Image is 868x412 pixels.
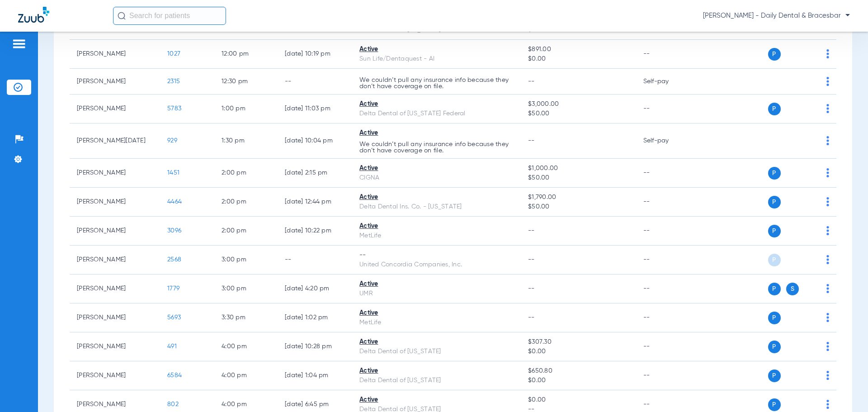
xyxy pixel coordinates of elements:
[70,95,160,123] td: [PERSON_NAME]
[786,283,799,295] span: S
[528,45,628,54] span: $891.00
[528,314,535,321] span: --
[359,77,514,90] p: We couldn’t pull any insurance info because they don’t have coverage on file.
[359,376,514,385] div: Delta Dental of [US_STATE]
[70,123,160,159] td: [PERSON_NAME][DATE]
[823,369,868,412] div: Chat Widget
[528,173,628,183] span: $50.00
[359,99,514,109] div: Active
[214,246,278,275] td: 3:00 PM
[359,173,514,183] div: CIGNA
[278,361,352,390] td: [DATE] 1:04 PM
[214,95,278,123] td: 1:00 PM
[70,217,160,246] td: [PERSON_NAME]
[359,366,514,376] div: Active
[768,312,781,324] span: P
[528,256,535,263] span: --
[214,217,278,246] td: 2:00 PM
[12,38,26,49] img: hamburger-icon
[636,303,697,332] td: --
[167,285,179,292] span: 1779
[167,199,182,205] span: 4464
[528,337,628,347] span: $307.30
[359,318,514,327] div: MetLife
[826,226,829,235] img: group-dot-blue.svg
[167,105,181,112] span: 5783
[768,341,781,353] span: P
[167,51,180,57] span: 1027
[214,332,278,361] td: 4:00 PM
[214,40,278,69] td: 12:00 PM
[113,7,226,25] input: Search for patients
[636,332,697,361] td: --
[528,109,628,118] span: $50.00
[70,332,160,361] td: [PERSON_NAME]
[70,69,160,95] td: [PERSON_NAME]
[359,45,514,54] div: Active
[359,231,514,241] div: MetLife
[528,285,535,292] span: --
[214,275,278,303] td: 3:00 PM
[278,303,352,332] td: [DATE] 1:02 PM
[70,40,160,69] td: [PERSON_NAME]
[278,275,352,303] td: [DATE] 4:20 PM
[636,123,697,159] td: Self-pay
[826,104,829,113] img: group-dot-blue.svg
[528,376,628,385] span: $0.00
[768,167,781,180] span: P
[359,347,514,356] div: Delta Dental of [US_STATE]
[636,361,697,390] td: --
[167,401,179,407] span: 802
[359,308,514,318] div: Active
[278,40,352,69] td: [DATE] 10:19 PM
[528,366,628,376] span: $650.80
[359,260,514,270] div: United Concordia Companies, Inc.
[167,256,181,263] span: 2568
[278,159,352,188] td: [DATE] 2:15 PM
[636,40,697,69] td: --
[826,136,829,145] img: group-dot-blue.svg
[278,69,352,95] td: --
[359,251,514,260] div: --
[278,95,352,123] td: [DATE] 11:03 PM
[636,246,697,275] td: --
[826,197,829,206] img: group-dot-blue.svg
[70,159,160,188] td: [PERSON_NAME]
[278,332,352,361] td: [DATE] 10:28 PM
[528,227,535,234] span: --
[826,49,829,58] img: group-dot-blue.svg
[359,289,514,298] div: UMR
[826,342,829,351] img: group-dot-blue.svg
[167,170,179,176] span: 1451
[636,188,697,217] td: --
[528,99,628,109] span: $3,000.00
[278,246,352,275] td: --
[359,109,514,118] div: Delta Dental of [US_STATE] Federal
[214,69,278,95] td: 12:30 PM
[278,123,352,159] td: [DATE] 10:04 PM
[214,123,278,159] td: 1:30 PM
[214,303,278,332] td: 3:30 PM
[826,77,829,86] img: group-dot-blue.svg
[636,275,697,303] td: --
[167,137,177,144] span: 929
[826,313,829,322] img: group-dot-blue.svg
[768,369,781,382] span: P
[528,202,628,212] span: $50.00
[359,202,514,212] div: Delta Dental Ins. Co. - [US_STATE]
[278,217,352,246] td: [DATE] 10:22 PM
[636,217,697,246] td: --
[768,283,781,295] span: P
[359,395,514,405] div: Active
[703,11,850,20] span: [PERSON_NAME] - Daily Dental & Bracesbar
[167,372,182,379] span: 6584
[528,54,628,64] span: $0.00
[636,69,697,95] td: Self-pay
[214,361,278,390] td: 4:00 PM
[278,188,352,217] td: [DATE] 12:44 PM
[359,279,514,289] div: Active
[528,347,628,356] span: $0.00
[70,188,160,217] td: [PERSON_NAME]
[768,103,781,115] span: P
[214,188,278,217] td: 2:00 PM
